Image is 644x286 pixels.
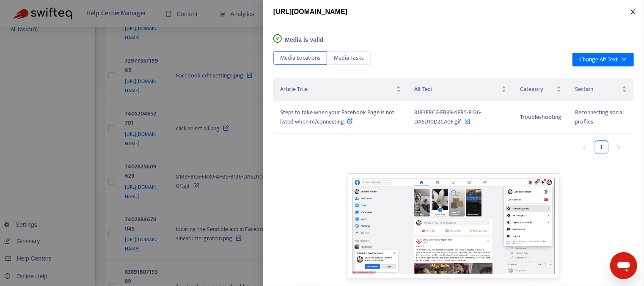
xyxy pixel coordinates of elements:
[610,252,637,279] iframe: Button to launch messaging window
[627,8,639,16] button: Close
[572,53,634,66] button: Change Alt Text
[348,173,559,279] img: Unable to display this image
[334,53,364,63] span: Media Tasks
[327,51,371,65] button: Media Tasks
[285,36,324,43] span: Media is valid
[621,56,627,62] span: down
[520,112,561,122] span: Troubleshooting
[415,85,500,94] span: Alt Text
[280,85,394,94] span: Article Title
[630,8,636,15] span: close
[595,140,608,154] li: 1
[612,140,625,154] button: right
[575,107,624,126] span: Reconnecting social profiles
[612,140,625,154] li: Next Page
[595,141,608,154] a: 1
[578,140,592,154] li: Previous Page
[513,78,568,101] th: Category
[408,78,513,101] th: Alt Text
[616,145,621,150] span: right
[273,34,282,43] span: check-circle
[579,55,618,64] div: Change Alt Text
[273,8,347,15] span: [URL][DOMAIN_NAME]
[273,51,327,65] button: Media Locations
[575,85,620,94] span: Section
[415,107,482,126] span: 81B3FBC6-FB89-4FB5-B136-DA6D10D2CA0F.gif
[520,85,555,94] span: Category
[273,78,408,101] th: Article Title
[578,140,592,154] button: left
[280,107,394,126] span: Steps to take when your Facebook Page is not listed when re/connecting
[280,53,320,63] span: Media Locations
[568,78,634,101] th: Section
[582,145,587,150] span: left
